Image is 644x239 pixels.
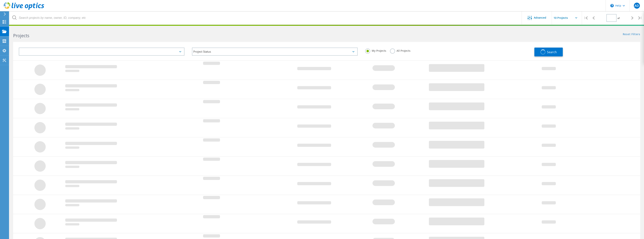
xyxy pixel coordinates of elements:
[534,48,563,56] button: Search
[9,11,522,24] input: Search projects by name, owner, ID, company, etc
[13,33,29,39] b: Projects
[582,11,590,25] div: |
[192,48,358,56] div: Project Status
[547,50,557,54] span: Search
[623,33,640,36] a: Reset Filters
[365,49,386,52] label: My Projects
[636,11,644,25] div: |
[4,8,44,11] a: Live Optics Dashboard
[635,4,639,7] span: AD
[617,17,620,20] span: of
[390,49,410,52] label: All Projects
[534,16,546,19] span: Advanced
[610,4,614,7] svg: \n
